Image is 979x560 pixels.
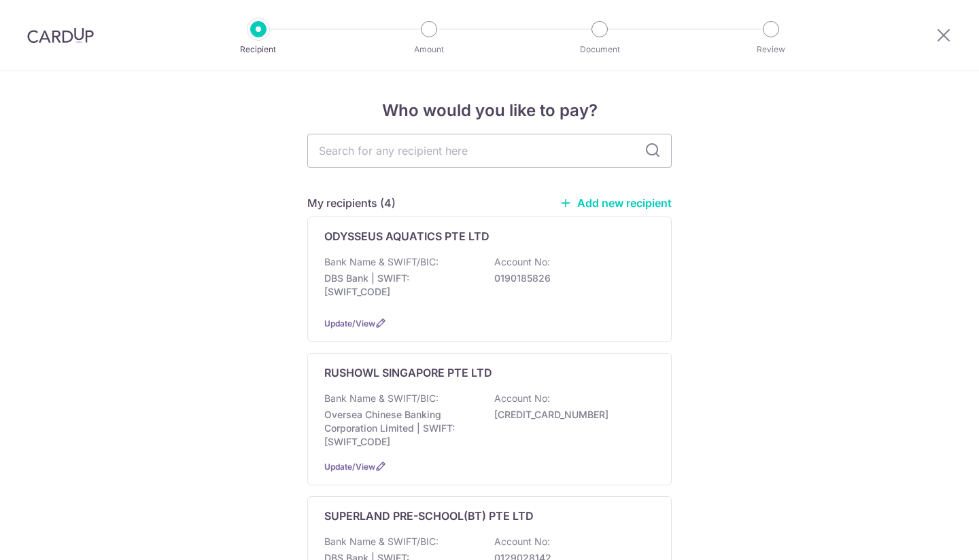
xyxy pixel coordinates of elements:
p: Amount [379,43,479,56]
p: Bank Name & SWIFT/BIC: [324,255,439,269]
p: DBS Bank | SWIFT: [SWIFT_CODE] [324,272,477,299]
input: Search for any recipient here [307,134,672,168]
a: Add new recipient [560,196,672,210]
h4: Who would you like to pay? [307,98,672,123]
p: Document [549,43,650,56]
iframe: Opens a widget where you can find more information [892,519,965,553]
p: Review [721,43,821,56]
p: ODYSSEUS AQUATICS PTE LTD [324,228,489,244]
p: Recipient [208,43,309,56]
img: CardUp [27,27,94,43]
p: SUPERLAND PRE-SCHOOL(BT) PTE LTD [324,508,534,524]
p: Oversea Chinese Banking Corporation Limited | SWIFT: [SWIFT_CODE] [324,408,477,449]
p: [CREDIT_CARD_NUMBER] [494,408,647,422]
a: Update/View [324,318,375,329]
p: Account No: [494,535,550,548]
p: 0190185826 [494,272,647,285]
p: Account No: [494,255,550,269]
p: RUSHOWL SINGAPORE PTE LTD [324,365,492,381]
p: Account No: [494,392,550,405]
p: Bank Name & SWIFT/BIC: [324,392,439,405]
p: Bank Name & SWIFT/BIC: [324,535,439,548]
h5: My recipients (4) [307,195,396,211]
a: Update/View [324,462,375,472]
